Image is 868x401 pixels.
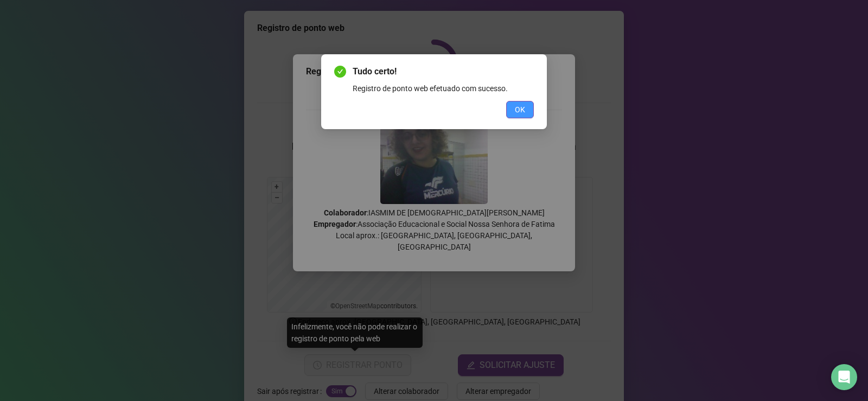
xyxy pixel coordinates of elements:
[515,104,525,116] span: OK
[334,66,346,78] span: check-circle
[353,82,534,94] div: Registro de ponto web efetuado com sucesso.
[353,65,534,78] span: Tudo certo!
[831,364,857,390] div: Open Intercom Messenger
[506,101,534,118] button: OK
